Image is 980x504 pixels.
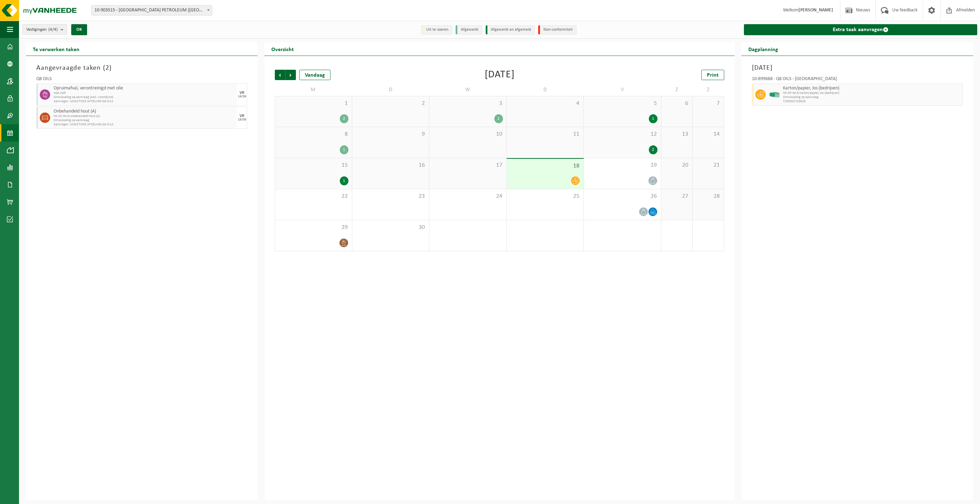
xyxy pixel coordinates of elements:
[54,114,235,118] span: HK-XC-30-G onbehandeld hout (A)
[54,99,235,104] span: Aanvrager: LOGISTIEKE AFDELING Q8 OILS
[48,27,58,32] count: (4/4)
[26,25,58,35] span: Vestigingen
[54,109,235,114] span: Onbehandeld hout (A)
[340,176,348,185] div: 1
[510,100,580,107] span: 4
[22,24,67,35] button: Vestigingen(4/4)
[238,118,246,122] div: 19/09
[54,91,235,95] span: KGA Colli
[649,145,657,154] div: 2
[649,114,657,123] div: 1
[741,42,785,56] h2: Dagplanning
[587,100,657,107] span: 5
[279,162,348,169] span: 15
[510,130,580,138] span: 11
[752,63,963,73] h3: [DATE]
[279,193,348,200] span: 22
[26,42,86,56] h2: Te verwerken taken
[433,130,503,138] span: 10
[279,224,348,231] span: 29
[105,65,109,71] span: 2
[510,193,580,200] span: 25
[701,70,724,80] a: Print
[356,100,426,107] span: 2
[510,162,580,170] span: 18
[275,84,352,96] td: M
[696,130,720,138] span: 14
[665,193,689,200] span: 27
[429,84,507,96] td: W
[279,130,348,138] span: 8
[340,114,348,123] div: 2
[783,91,961,95] span: HK-XP-30-G karton/papier, los (bedrijven)
[661,84,693,96] td: Z
[507,84,584,96] td: D
[299,70,330,80] div: Vandaag
[587,130,657,138] span: 12
[264,42,301,56] h2: Overzicht
[587,193,657,200] span: 26
[752,77,963,84] div: 10-899668 - Q8 OILS - [GEOGRAPHIC_DATA]
[494,114,503,123] div: 1
[340,145,348,154] div: 1
[92,6,212,15] span: 10-903515 - KUWAIT PETROLEUM (BELGIUM) NV - ANTWERPEN
[356,193,426,200] span: 23
[665,162,689,169] span: 20
[238,95,246,98] div: 19/09
[744,24,977,35] a: Extra taak aanvragen
[36,77,247,84] div: Q8 OILS
[486,25,535,35] li: Afgewerkt en afgemeld
[485,70,515,80] div: [DATE]
[433,193,503,200] span: 24
[275,70,285,80] span: Vorige
[240,114,244,118] div: VR
[665,100,689,107] span: 6
[91,5,212,16] span: 10-903515 - KUWAIT PETROLEUM (BELGIUM) NV - ANTWERPEN
[352,84,430,96] td: D
[356,162,426,169] span: 16
[421,25,452,35] li: Uit te voeren
[433,100,503,107] span: 3
[356,224,426,231] span: 30
[71,24,87,35] button: OK
[456,25,482,35] li: Afgewerkt
[783,95,961,99] span: Omwisseling op aanvraag
[538,25,577,35] li: Non-conformiteit
[696,193,720,200] span: 28
[54,86,235,91] span: Opruimafval, verontreinigd met olie
[54,118,235,123] span: Omwisseling op aanvraag
[584,84,661,96] td: V
[54,123,235,127] span: Aanvrager: LOGISTIEKE AFDELING Q8 OILS
[696,100,720,107] span: 7
[433,162,503,169] span: 17
[36,63,247,73] h3: Aangevraagde taken ( )
[799,8,833,13] strong: [PERSON_NAME]
[693,84,724,96] td: Z
[279,100,348,107] span: 1
[769,92,780,97] img: HK-XP-30-GN-00
[665,130,689,138] span: 13
[54,95,235,99] span: Omwisseling op aanvraag (excl. voorrijkost)
[783,86,961,91] span: Karton/papier, los (bedrijven)
[240,91,244,95] div: VR
[356,130,426,138] span: 9
[707,72,719,78] span: Print
[696,162,720,169] span: 21
[783,99,961,104] span: T250002729828
[587,162,657,169] span: 19
[286,70,296,80] span: Volgende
